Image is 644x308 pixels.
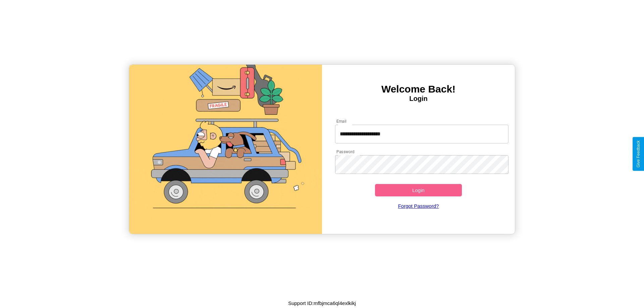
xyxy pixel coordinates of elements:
[336,118,347,124] label: Email
[288,299,356,308] p: Support ID: mfbjmca6ql4exlkikj
[336,149,354,155] label: Password
[375,184,462,196] button: Login
[332,196,505,215] a: Forgot Password?
[322,95,515,103] h4: Login
[129,65,322,234] img: gif
[322,83,515,95] h3: Welcome Back!
[636,140,641,168] div: Give Feedback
